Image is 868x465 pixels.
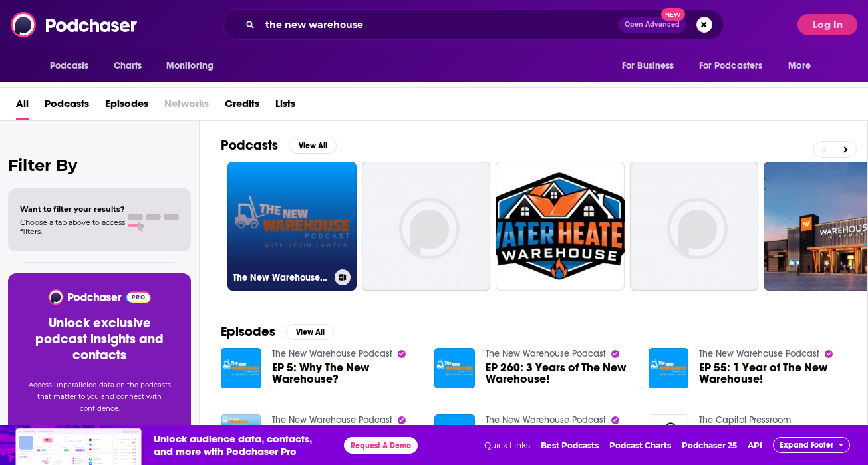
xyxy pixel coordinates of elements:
[272,348,392,359] a: The New Warehouse Podcast
[748,440,762,450] a: API
[272,362,419,385] a: EP 5: Why The New Warehouse?
[221,414,261,455] img: EP 607: Drop Trailers Unlock New Warehouse Efficiencies
[344,437,418,454] button: Request A Demo
[699,348,819,359] a: The New Warehouse Podcast
[221,323,275,340] h2: Episodes
[11,12,138,37] img: Podchaser - Follow, Share and Rate Podcasts
[272,414,392,426] a: The New Warehouse Podcast
[114,57,142,75] span: Charts
[15,428,144,465] img: Insights visual
[20,204,125,214] span: Want to filter your results?
[289,138,337,154] button: View All
[699,57,763,75] span: For Podcasters
[8,156,191,175] h2: Filter By
[690,53,782,78] button: open menu
[622,57,674,75] span: For Business
[649,414,689,455] img: New warehouse worker protections consider in Albany
[41,53,106,78] button: open menu
[20,218,125,236] span: Choose a tab above to access filters.
[649,348,689,388] img: EP 55: 1 Year of The New Warehouse!
[45,93,89,120] a: Podcasts
[223,9,724,40] div: Search podcasts, credits, & more...
[16,93,29,120] a: All
[260,14,619,35] input: Search podcasts, credits, & more...
[613,53,691,78] button: open menu
[773,437,850,453] button: Expand Footer
[47,289,152,305] img: Podchaser - Follow, Share and Rate Podcasts
[225,93,259,120] a: Credits
[275,93,295,120] a: Lists
[779,53,827,78] button: open menu
[619,17,686,33] button: Open AdvancedNew
[780,440,833,450] span: Expand Footer
[286,324,334,340] button: View All
[221,323,334,340] a: EpisodesView All
[221,137,337,154] a: PodcastsView All
[661,8,685,21] span: New
[609,440,671,450] a: Podcast Charts
[221,348,261,388] img: EP 5: Why The New Warehouse?
[221,137,278,154] h2: Podcasts
[233,272,329,283] h3: The New Warehouse Podcast
[486,414,606,426] a: The New Warehouse Podcast
[486,348,606,359] a: The New Warehouse Podcast
[50,57,89,75] span: Podcasts
[434,348,475,388] img: EP 260: 3 Years of The New Warehouse!
[227,162,357,291] a: The New Warehouse Podcast
[434,414,475,455] img: MAJOR ANNOUNCEMENT: The New Warehouse Partners with Experior Global!
[682,440,737,450] a: Podchaser 25
[164,93,209,120] span: Networks
[105,53,150,78] a: Charts
[788,57,811,75] span: More
[699,362,846,385] a: EP 55: 1 Year of The New Warehouse!
[154,432,333,458] span: Unlock audience data, contacts, and more with Podchaser Pro
[699,414,791,426] a: The Capitol Pressroom
[105,93,148,120] a: Episodes
[797,14,857,35] button: Log In
[541,440,599,450] a: Best Podcasts
[24,379,175,415] p: Access unparalleled data on the podcasts that matter to you and connect with confidence.
[486,362,633,385] a: EP 260: 3 Years of The New Warehouse!
[625,21,680,28] span: Open Advanced
[484,440,530,450] span: Quick Links
[24,315,175,363] h3: Unlock exclusive podcast insights and contacts
[157,53,231,78] button: open menu
[166,57,214,75] span: Monitoring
